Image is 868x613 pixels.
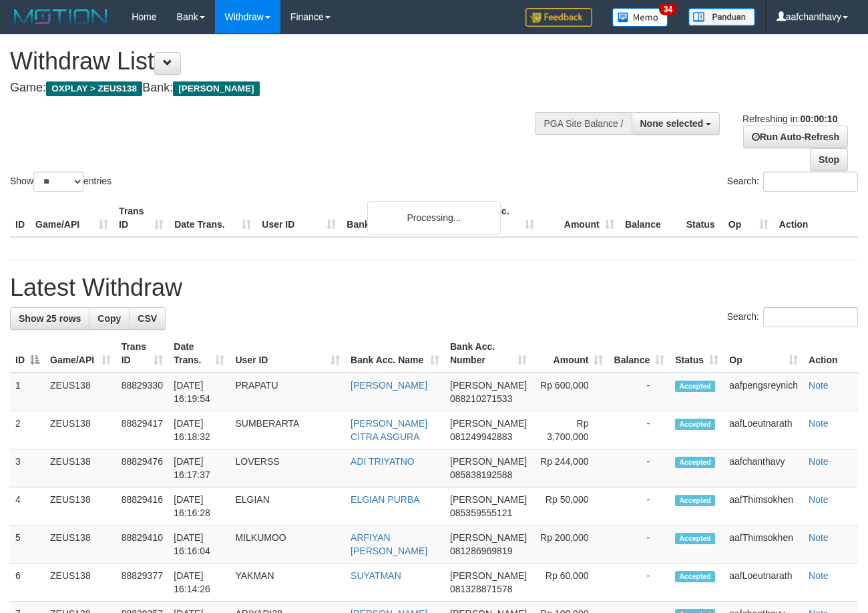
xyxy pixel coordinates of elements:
[89,307,130,330] a: Copy
[450,380,527,391] span: [PERSON_NAME]
[45,564,116,602] td: ZEUS138
[640,118,704,129] span: None selected
[809,380,829,391] a: Note
[116,411,169,449] td: 88829417
[688,8,755,26] img: panduan.png
[675,571,715,582] span: Accepted
[532,373,608,411] td: Rp 600,000
[351,456,415,467] a: ADI TRIYATNO
[675,457,715,468] span: Accepted
[763,172,858,192] input: Search:
[168,411,230,449] td: [DATE] 16:18:32
[532,526,608,564] td: Rp 200,000
[532,487,608,526] td: Rp 50,000
[450,469,512,480] span: Copy 085838192588 to clipboard
[450,546,512,556] span: Copy 081286969819 to clipboard
[10,7,112,27] img: MOTION_logo.png
[351,418,427,442] a: [PERSON_NAME] CITRA ASGURA
[10,307,89,330] a: Show 25 rows
[608,411,670,449] td: -
[539,199,620,237] th: Amount
[724,335,803,373] th: Op: activate to sort column ascending
[608,564,670,602] td: -
[803,335,858,373] th: Action
[10,411,45,449] td: 2
[45,449,116,487] td: ZEUS138
[10,335,45,373] th: ID: activate to sort column descending
[116,526,169,564] td: 88829410
[675,495,715,506] span: Accepted
[723,199,774,237] th: Op
[230,487,345,526] td: ELGIAN
[10,199,30,237] th: ID
[675,381,715,392] span: Accepted
[10,274,858,301] h1: Latest Withdraw
[169,199,256,237] th: Date Trans.
[341,199,459,237] th: Bank Acc. Name
[173,81,259,96] span: [PERSON_NAME]
[10,172,112,192] label: Show entries
[608,373,670,411] td: -
[800,114,837,124] strong: 00:00:10
[724,526,803,564] td: aafThimsokhen
[535,112,631,135] div: PGA Site Balance /
[608,487,670,526] td: -
[10,449,45,487] td: 3
[532,564,608,602] td: Rp 60,000
[168,449,230,487] td: [DATE] 16:17:37
[230,564,345,602] td: YAKMAN
[351,532,427,556] a: ARFIYAN [PERSON_NAME]
[809,418,829,429] a: Note
[168,373,230,411] td: [DATE] 16:19:54
[168,526,230,564] td: [DATE] 16:16:04
[367,201,501,234] div: Processing...
[532,449,608,487] td: Rp 244,000
[10,48,566,75] h1: Withdraw List
[114,199,169,237] th: Trans ID
[675,419,715,430] span: Accepted
[724,487,803,526] td: aafThimsokhen
[45,526,116,564] td: ZEUS138
[116,335,169,373] th: Trans ID: activate to sort column ascending
[230,449,345,487] td: LOVERSS
[532,411,608,449] td: Rp 3,700,000
[138,313,157,324] span: CSV
[810,148,848,171] a: Stop
[445,335,532,373] th: Bank Acc. Number: activate to sort column ascending
[681,199,723,237] th: Status
[45,487,116,526] td: ZEUS138
[10,373,45,411] td: 1
[450,570,527,581] span: [PERSON_NAME]
[727,172,858,192] label: Search:
[116,487,169,526] td: 88829416
[10,487,45,526] td: 4
[256,199,341,237] th: User ID
[345,335,445,373] th: Bank Acc. Name: activate to sort column ascending
[10,564,45,602] td: 6
[525,8,592,27] img: Feedback.jpg
[450,418,527,429] span: [PERSON_NAME]
[632,112,720,135] button: None selected
[620,199,681,237] th: Balance
[10,81,566,95] h4: Game: Bank:
[670,335,724,373] th: Status: activate to sort column ascending
[450,532,527,543] span: [PERSON_NAME]
[612,8,668,27] img: Button%20Memo.svg
[809,570,829,581] a: Note
[230,335,345,373] th: User ID: activate to sort column ascending
[116,449,169,487] td: 88829476
[230,526,345,564] td: MILKUMOO
[724,373,803,411] td: aafpengsreynich
[809,494,829,505] a: Note
[46,81,142,96] span: OXPLAY > ZEUS138
[129,307,166,330] a: CSV
[168,487,230,526] td: [DATE] 16:16:28
[33,172,83,192] select: Showentries
[168,335,230,373] th: Date Trans.: activate to sort column ascending
[450,393,512,404] span: Copy 088210271533 to clipboard
[659,3,677,15] span: 34
[45,373,116,411] td: ZEUS138
[45,411,116,449] td: ZEUS138
[675,533,715,544] span: Accepted
[30,199,114,237] th: Game/API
